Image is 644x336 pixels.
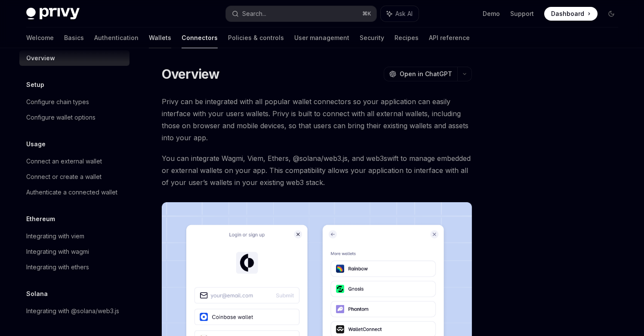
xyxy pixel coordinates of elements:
div: Configure wallet options [26,112,96,123]
a: Wallets [149,28,171,48]
a: Authentication [94,28,139,48]
a: Basics [64,28,84,48]
a: Authenticate a connected wallet [19,185,129,200]
img: dark logo [26,8,80,20]
a: Connect or create a wallet [19,169,129,185]
div: Authenticate a connected wallet [26,187,117,197]
a: Demo [483,9,500,18]
div: Integrating with ethers [26,262,89,272]
a: Connect an external wallet [19,154,129,169]
span: You can integrate Wagmi, Viem, Ethers, @solana/web3.js, and web3swift to manage embedded or exter... [162,152,472,188]
a: Welcome [26,28,54,48]
a: Security [360,28,384,48]
div: Configure chain types [26,97,89,107]
span: Privy can be integrated with all popular wallet connectors so your application can easily interfa... [162,96,472,144]
a: Configure wallet options [19,110,129,125]
a: Configure chain types [19,94,129,110]
div: Integrating with viem [26,231,84,241]
a: Integrating with @solana/web3.js [19,303,129,319]
h5: Setup [26,80,44,90]
h1: Overview [162,66,220,82]
div: Search... [242,9,266,19]
h5: Usage [26,139,46,149]
a: API reference [429,28,470,48]
div: Integrating with @solana/web3.js [26,306,119,316]
a: Connectors [182,28,218,48]
a: Policies & controls [228,28,284,48]
a: Integrating with wagmi [19,244,129,259]
span: ⌘ K [362,10,371,17]
a: Support [510,9,534,18]
button: Ask AI [381,6,419,22]
button: Toggle dark mode [604,7,618,21]
div: Integrating with wagmi [26,247,89,257]
div: Connect an external wallet [26,156,102,166]
button: Open in ChatGPT [384,67,457,81]
h5: Solana [26,289,48,299]
a: Dashboard [544,7,598,21]
span: Dashboard [551,9,584,18]
a: Integrating with ethers [19,259,129,275]
a: Integrating with viem [19,228,129,244]
a: Recipes [394,28,419,48]
span: Open in ChatGPT [400,70,452,78]
div: Connect or create a wallet [26,172,102,182]
span: Ask AI [395,9,413,18]
h5: Ethereum [26,214,55,224]
button: Search...⌘K [226,6,376,22]
a: User management [294,28,349,48]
